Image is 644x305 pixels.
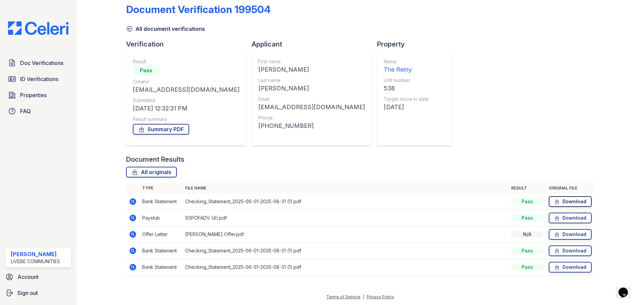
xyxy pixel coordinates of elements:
[508,183,546,194] th: Result
[511,231,543,238] div: N/A
[133,65,160,76] div: Pass
[133,124,189,135] a: Summary PDF
[3,21,74,35] img: CE_Logo_Blue-a8612792a0a2168367f1c8372b55b34899dd931a85d93a1a3d3e32e68fde9ad4.png
[140,183,182,194] th: Type
[549,213,592,223] a: Download
[384,96,429,102] div: Target move in date
[133,85,239,94] div: [EMAIL_ADDRESS][DOMAIN_NAME]
[511,247,543,254] div: Pass
[384,84,429,93] div: 538
[182,194,508,210] td: Checking_Statement_2025-06-01-2025-08-31 (1).pdf
[258,121,365,131] div: [PHONE_NUMBER]
[5,72,71,86] a: ID Verifications
[182,259,508,276] td: Checking_Statement_2025-06-01-2025-08-31 (1).pdf
[11,258,60,265] div: LiveBe Communities
[258,96,365,102] div: Email
[384,102,429,112] div: [DATE]
[367,294,394,299] a: Privacy Policy
[182,183,508,194] th: File name
[182,210,508,226] td: SSPOFADV (4).pdf
[384,58,429,65] div: Name
[20,75,58,83] span: ID Verifications
[549,229,592,240] a: Download
[258,77,365,84] div: Last name
[133,58,239,65] div: Result
[384,58,429,74] a: Name The Remy
[258,84,365,93] div: [PERSON_NAME]
[258,65,365,74] div: [PERSON_NAME]
[126,25,205,33] a: All document verifications
[126,3,271,15] div: Document Verification 199504
[363,294,364,299] div: |
[3,286,74,300] a: Sign out
[11,250,60,258] div: [PERSON_NAME]
[546,183,594,194] th: Original file
[258,102,365,112] div: [EMAIL_ADDRESS][DOMAIN_NAME]
[377,40,458,49] div: Property
[126,155,184,164] div: Document Results
[17,273,39,281] span: Account
[258,115,365,121] div: Phone
[182,243,508,259] td: Checking_Statement_2025-06-01-2025-08-31 (1).pdf
[5,56,71,70] a: Doc Verifications
[5,88,71,102] a: Properties
[140,210,182,226] td: Paystub
[511,264,543,271] div: Pass
[133,78,239,85] div: Creator
[549,262,592,273] a: Download
[126,40,252,49] div: Verification
[133,97,239,104] div: Submitted
[20,107,31,115] span: FAQ
[140,194,182,210] td: Bank Statement
[252,40,377,49] div: Applicant
[616,278,637,298] iframe: chat widget
[140,226,182,243] td: Offer Letter
[20,59,63,67] span: Doc Verifications
[384,65,429,74] div: The Remy
[258,58,365,65] div: First name
[511,215,543,221] div: Pass
[511,198,543,205] div: Pass
[549,245,592,256] a: Download
[126,167,177,177] a: All originals
[17,289,38,297] span: Sign out
[20,91,47,99] span: Properties
[140,243,182,259] td: Bank Statement
[133,116,239,123] div: Result summary
[3,270,74,284] a: Account
[326,294,361,299] a: Terms of Service
[133,104,239,113] div: [DATE] 12:32:31 PM
[549,196,592,207] a: Download
[384,77,429,84] div: Unit number
[140,259,182,276] td: Bank Statement
[5,104,71,118] a: FAQ
[182,226,508,243] td: [PERSON_NAME] Offer.pdf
